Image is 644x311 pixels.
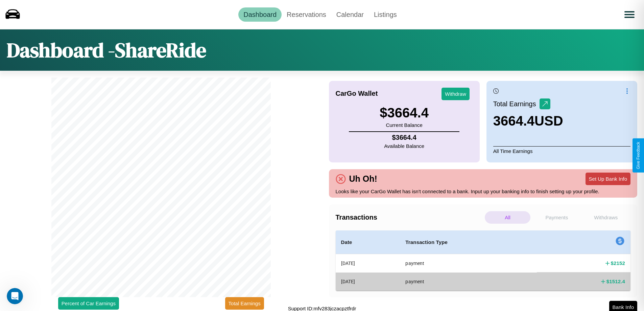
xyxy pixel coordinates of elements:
[7,36,206,64] h1: Dashboard - ShareRide
[606,278,625,285] h4: $ 1512.4
[58,297,119,310] button: Percent of Car Earnings
[238,7,282,22] a: Dashboard
[534,211,579,224] p: Payments
[336,272,400,290] th: [DATE]
[384,134,424,141] h4: $ 3664.4
[336,254,400,273] th: [DATE]
[346,174,381,184] h4: Uh Oh!
[341,238,395,246] h4: Date
[400,254,537,273] th: payment
[336,214,483,221] h4: Transactions
[620,5,639,24] button: Open menu
[282,7,331,22] a: Reservations
[405,238,531,246] h4: Transaction Type
[611,260,625,267] h4: $ 2152
[442,88,470,100] button: Withdraw
[380,105,429,120] h3: $ 3664.4
[336,187,631,196] p: Looks like your CarGo Wallet has isn't connected to a bank. Input up your banking info to finish ...
[380,120,429,130] p: Current Balance
[369,7,402,22] a: Listings
[586,173,630,185] button: Set Up Bank Info
[384,141,424,151] p: Available Balance
[336,230,631,291] table: simple table
[7,288,23,304] iframe: Intercom live chat
[485,211,530,224] p: All
[400,272,537,290] th: payment
[336,90,378,97] h4: CarGo Wallet
[331,7,369,22] a: Calendar
[583,211,629,224] p: Withdraws
[493,98,540,110] p: Total Earnings
[493,146,630,156] p: All Time Earnings
[493,113,563,129] h3: 3664.4 USD
[225,297,264,310] button: Total Earnings
[636,142,641,169] div: Give Feedback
